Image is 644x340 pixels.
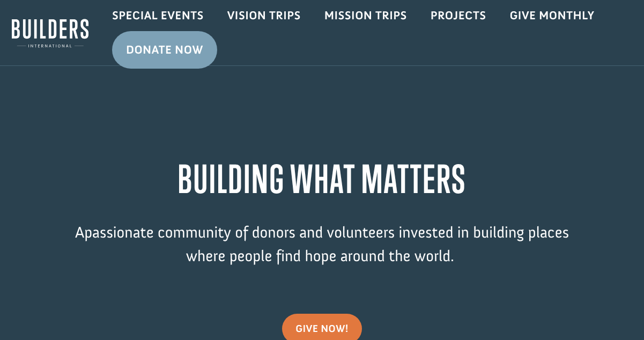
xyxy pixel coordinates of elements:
img: Builders International [12,17,88,50]
h1: BUILDING WHAT MATTERS [64,157,580,206]
a: Donate Now [112,31,217,69]
span: A [75,223,84,242]
p: passionate community of donors and volunteers invested in building places where people find hope ... [64,221,580,284]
